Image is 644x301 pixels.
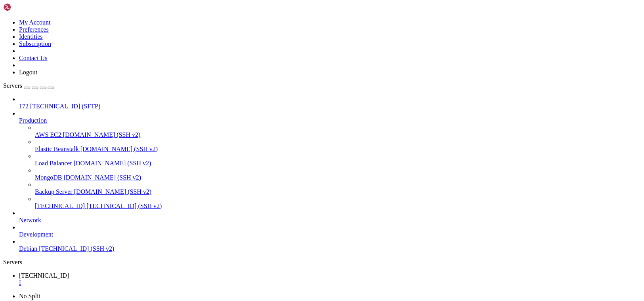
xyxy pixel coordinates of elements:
a: Development [19,231,641,238]
a: [TECHNICAL_ID] [TECHNICAL_ID] (SSH v2) [35,203,641,210]
span: 172 [19,103,29,110]
li: Development [19,224,641,238]
span: Network [19,217,41,223]
a: Backup Server [DOMAIN_NAME] (SSH v2) [35,188,641,195]
span: [TECHNICAL_ID] (SSH v2) [86,203,162,209]
span: Backup Server [35,188,73,195]
span: Production [19,117,47,124]
span: [TECHNICAL_ID] [35,203,85,209]
span: Debian [19,245,37,252]
li: MongoDB [DOMAIN_NAME] (SSH v2) [35,167,641,181]
span: Servers [3,82,22,89]
li: [TECHNICAL_ID] [TECHNICAL_ID] (SSH v2) [35,195,641,210]
a: 172 [TECHNICAL_ID] (SFTP) [19,103,641,110]
span: [DOMAIN_NAME] (SSH v2) [80,146,158,152]
span: [TECHNICAL_ID] (SSH v2) [39,245,114,252]
a: Contact Us [19,55,48,61]
li: Production [19,110,641,210]
a: AWS EC2 [DOMAIN_NAME] (SSH v2) [35,131,641,138]
span: [DOMAIN_NAME] (SSH v2) [63,174,141,181]
a: Production [19,117,641,124]
a: Subscription [19,40,51,47]
a: No Split [19,293,40,299]
span: [DOMAIN_NAME] (SSH v2) [63,131,141,138]
span: Elastic Beanstalk [35,146,79,152]
li: Network [19,210,641,224]
a: Network [19,217,641,224]
a: Identities [19,33,43,40]
a: Elastic Beanstalk [DOMAIN_NAME] (SSH v2) [35,146,641,153]
a: MongoDB [DOMAIN_NAME] (SSH v2) [35,174,641,181]
span: [DOMAIN_NAME] (SSH v2) [74,188,152,195]
span: Development [19,231,53,238]
a: My Account [19,19,51,26]
li: Debian [TECHNICAL_ID] (SSH v2) [19,238,641,252]
a: Logout [19,69,37,76]
span: AWS EC2 [35,131,61,138]
img: Shellngn [3,3,49,11]
a: 172.232.23.92 [19,272,641,286]
li: AWS EC2 [DOMAIN_NAME] (SSH v2) [35,124,641,138]
li: Elastic Beanstalk [DOMAIN_NAME] (SSH v2) [35,138,641,153]
span: Load Balancer [35,160,72,167]
a: Load Balancer [DOMAIN_NAME] (SSH v2) [35,160,641,167]
li: Backup Server [DOMAIN_NAME] (SSH v2) [35,181,641,195]
li: 172 [TECHNICAL_ID] (SFTP) [19,96,641,110]
a: Servers [3,82,54,89]
li: Load Balancer [DOMAIN_NAME] (SSH v2) [35,153,641,167]
a: Preferences [19,26,49,33]
span: [TECHNICAL_ID] (SFTP) [30,103,100,110]
span: [TECHNICAL_ID] [19,272,69,279]
div: Servers [3,259,641,266]
span: [DOMAIN_NAME] (SSH v2) [74,160,151,167]
a:  [19,279,641,286]
span: MongoDB [35,174,62,181]
a: Debian [TECHNICAL_ID] (SSH v2) [19,245,641,252]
